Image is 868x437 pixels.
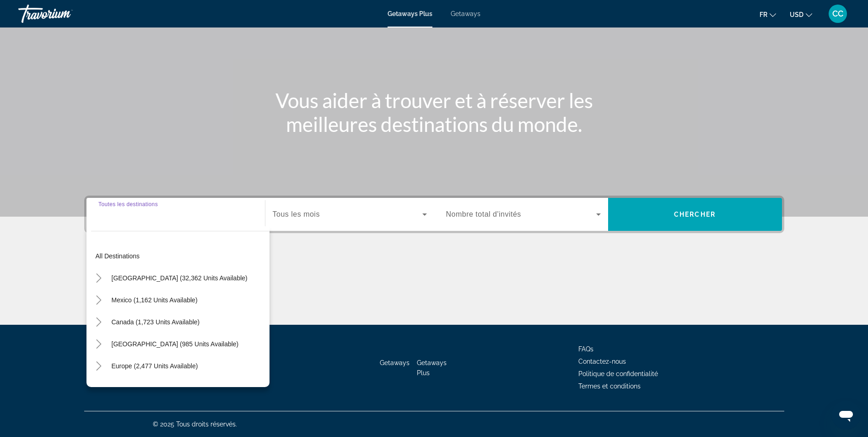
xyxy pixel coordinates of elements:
[578,345,593,353] a: FAQs
[112,362,198,370] span: Europe (2,477 units available)
[91,380,107,396] button: Toggle Australia (197 units available)
[446,210,521,218] span: Nombre total d'invités
[790,11,803,18] span: USD
[790,8,812,21] button: Change currency
[263,88,606,136] h1: Vous aider à trouver et à réserver les meilleures destinations du monde.
[380,359,410,366] a: Getaways
[112,296,198,304] span: Mexico (1,162 units available)
[578,370,658,377] a: Politique de confidentialité
[451,10,480,17] a: Getaways
[107,380,243,396] button: [GEOGRAPHIC_DATA] (197 units available)
[107,292,202,308] button: Mexico (1,162 units available)
[107,314,205,330] button: Canada (1,723 units available)
[98,201,158,207] span: Toutes les destinations
[826,4,850,23] button: User Menu
[760,8,776,21] button: Change language
[91,358,107,374] button: Toggle Europe (2,477 units available)
[112,340,239,348] span: [GEOGRAPHIC_DATA] (985 units available)
[112,274,248,282] span: [GEOGRAPHIC_DATA] (32,362 units available)
[18,2,110,26] a: Travorium
[107,358,203,374] button: Europe (2,477 units available)
[91,336,107,352] button: Toggle Caribbean & Atlantic Islands (985 units available)
[91,314,107,330] button: Toggle Canada (1,723 units available)
[112,318,200,326] span: Canada (1,723 units available)
[608,198,782,231] button: Chercher
[417,359,447,377] a: Getaways Plus
[96,252,140,260] span: All destinations
[91,248,270,264] button: All destinations
[578,358,626,365] a: Contactez-nous
[388,10,432,17] a: Getaways Plus
[674,211,716,218] span: Chercher
[107,270,252,286] button: [GEOGRAPHIC_DATA] (32,362 units available)
[91,292,107,308] button: Toggle Mexico (1,162 units available)
[578,382,641,390] a: Termes et conditions
[86,198,782,231] div: Search widget
[107,336,243,352] button: [GEOGRAPHIC_DATA] (985 units available)
[153,421,237,428] span: © 2025 Tous droits réservés.
[760,11,767,18] span: fr
[832,9,843,18] span: CC
[91,270,107,286] button: Toggle United States (32,362 units available)
[273,210,320,218] span: Tous les mois
[831,400,861,430] iframe: Button to launch messaging window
